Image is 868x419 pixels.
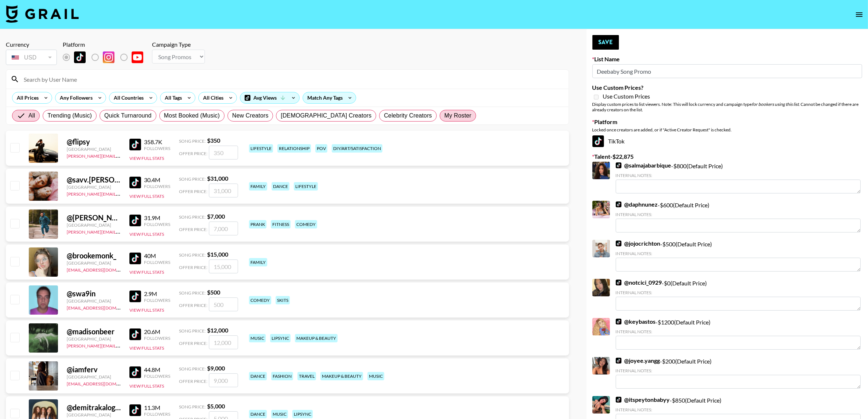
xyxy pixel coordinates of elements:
[616,240,861,272] div: - $ 500 (Default Price)
[249,144,273,153] div: lifestyle
[74,51,86,63] img: TikTok
[616,162,622,168] img: TikTok
[616,280,622,285] img: TikTok
[104,111,152,120] span: Quick Turnaround
[144,404,170,411] div: 11.3M
[179,189,207,194] span: Offer Price:
[603,93,650,100] span: Use Custom Prices
[616,212,861,217] div: Internal Notes:
[207,289,220,296] strong: $ 500
[616,162,672,169] a: @salmajabarbique
[209,335,238,349] input: 12,000
[249,182,267,191] div: family
[63,41,149,48] div: Platform
[281,111,371,120] span: [DEMOGRAPHIC_DATA] Creators
[616,251,861,256] div: Internal Notes:
[616,319,622,324] img: TikTok
[295,334,338,342] div: makeup & beauty
[209,373,238,387] input: 9,000
[592,135,862,147] div: TikTok
[249,296,271,304] div: comedy
[616,329,861,334] div: Internal Notes:
[67,304,140,311] a: [EMAIL_ADDRESS][DOMAIN_NAME]
[67,403,121,412] div: @ demitrakalogeras
[276,296,290,304] div: skits
[207,137,220,144] strong: $ 350
[179,341,207,346] span: Offer Price:
[129,253,141,264] img: TikTok
[144,373,170,379] div: Followers
[67,365,121,374] div: @ iamferv
[144,214,170,222] div: 31.9M
[129,328,141,340] img: TikTok
[67,260,121,266] div: [GEOGRAPHIC_DATA]
[67,137,121,146] div: @ flipsy
[294,182,318,191] div: lifestyle
[7,51,55,64] div: USD
[209,260,238,273] input: 15,000
[179,151,207,156] span: Offer Price:
[592,35,619,50] button: Save
[179,227,207,232] span: Offer Price:
[616,318,656,325] a: @keybastos
[179,378,207,384] span: Offer Price:
[67,222,121,228] div: [GEOGRAPHIC_DATA]
[384,111,432,120] span: Celebrity Creators
[129,269,164,275] button: View Full Stats
[67,228,175,235] a: [PERSON_NAME][EMAIL_ADDRESS][DOMAIN_NAME]
[109,92,145,103] div: All Countries
[179,328,206,334] span: Song Price:
[320,372,363,380] div: makeup & beauty
[129,215,141,226] img: TikTok
[67,342,175,349] a: [PERSON_NAME][EMAIL_ADDRESS][DOMAIN_NAME]
[67,213,121,222] div: @ [PERSON_NAME].[PERSON_NAME]
[129,383,164,389] button: View Full Stats
[129,231,164,237] button: View Full Stats
[129,155,164,161] button: View Full Stats
[67,298,121,304] div: [GEOGRAPHIC_DATA]
[207,213,225,220] strong: $ 7,000
[19,73,564,85] input: Search by User Name
[616,201,622,207] img: TikTok
[199,92,225,103] div: All Cities
[592,135,604,147] img: TikTok
[47,111,92,120] span: Trending (Music)
[752,101,799,107] em: for bookers using this list
[67,412,121,418] div: [GEOGRAPHIC_DATA]
[315,144,327,153] div: pov
[179,176,206,182] span: Song Price:
[179,214,206,220] span: Song Price:
[144,260,170,265] div: Followers
[249,372,267,380] div: dance
[207,175,228,182] strong: $ 31,000
[129,177,141,188] img: TikTok
[271,410,288,418] div: music
[209,297,238,311] input: 500
[616,279,861,311] div: - $ 0 (Default Price)
[271,220,291,228] div: fitness
[152,41,205,48] div: Campaign Type
[144,335,170,341] div: Followers
[129,307,164,313] button: View Full Stats
[616,201,658,208] a: @daphnunez
[144,222,170,227] div: Followers
[179,303,207,308] span: Offer Price:
[616,173,861,178] div: Internal Notes:
[209,146,238,159] input: 350
[249,220,266,228] div: prank
[67,327,121,336] div: @ madisonbeer
[616,357,861,389] div: - $ 200 (Default Price)
[144,252,170,260] div: 40M
[67,266,140,273] a: [EMAIL_ADDRESS][DOMAIN_NAME]
[179,138,206,144] span: Song Price:
[132,51,143,63] img: YouTube
[207,251,228,258] strong: $ 15,000
[271,372,293,380] div: fashion
[144,138,170,146] div: 358.7K
[129,139,141,150] img: TikTok
[616,240,661,247] a: @jojocrichton
[67,289,121,298] div: @ swa9in
[6,5,79,23] img: Grail Talent
[164,111,220,120] span: Most Booked (Music)
[179,252,206,258] span: Song Price:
